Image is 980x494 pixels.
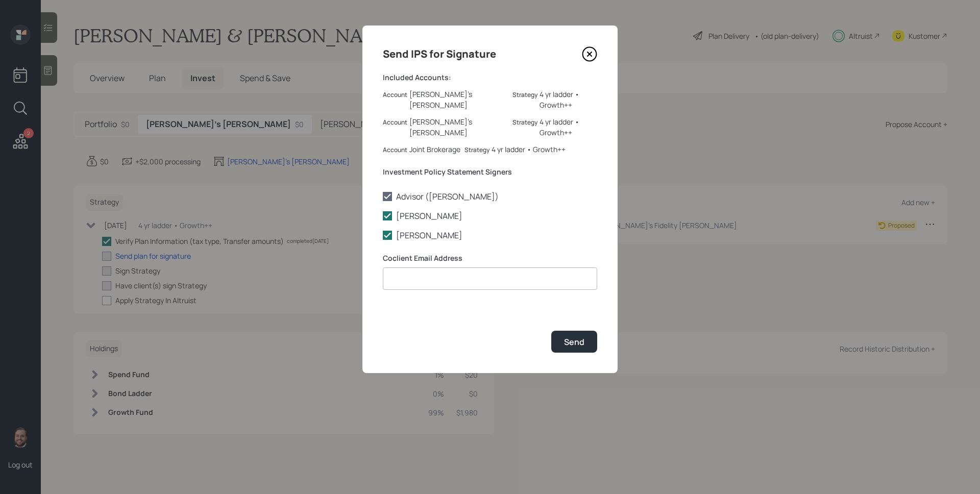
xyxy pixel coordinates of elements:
[409,89,508,110] div: [PERSON_NAME]'s [PERSON_NAME]
[564,336,584,348] div: Send
[383,146,407,155] label: Account
[383,91,407,100] label: Account
[540,89,597,110] div: 4 yr ladder • Growth++
[512,118,537,127] label: Strategy
[383,230,597,241] label: [PERSON_NAME]
[383,72,597,83] label: Included Accounts:
[540,116,597,138] div: 4 yr ladder • Growth++
[512,91,537,100] label: Strategy
[409,144,460,155] div: Joint Brokerage
[409,116,508,138] div: [PERSON_NAME]'s [PERSON_NAME]
[383,118,407,127] label: Account
[383,191,597,202] label: Advisor ([PERSON_NAME])
[383,210,597,221] label: [PERSON_NAME]
[383,46,496,62] h4: Send IPS for Signature
[492,144,566,155] div: 4 yr ladder • Growth++
[383,167,597,177] label: Investment Policy Statement Signers
[383,253,597,263] label: Coclient Email Address
[551,331,597,353] button: Send
[464,146,489,155] label: Strategy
